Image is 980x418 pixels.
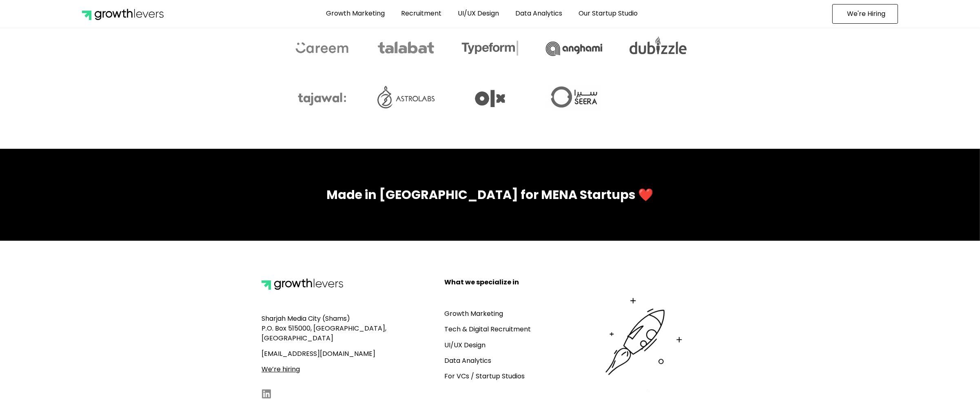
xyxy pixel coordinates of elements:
a: Our Startup Studio [572,4,644,23]
a: For VCs / Startup Studios [444,371,525,381]
span: We're Hiring [847,11,885,17]
span: [EMAIL_ADDRESS][DOMAIN_NAME] [262,349,375,358]
a: Data Analytics [444,356,491,365]
a: Growth Marketing [444,309,503,318]
a: Recruitment [395,4,448,23]
a: Growth Marketing [320,4,391,23]
a: We’re hiring [262,364,300,374]
b: What we specialize in [444,277,519,287]
a: We're Hiring [832,4,898,24]
a: UI/UX Design [452,4,505,23]
span: Sharjah Media City (Shams) P.O. Box 515000, [GEOGRAPHIC_DATA], [GEOGRAPHIC_DATA] [262,314,386,343]
div: Made in [GEOGRAPHIC_DATA] for MENA Startups ❤️ [262,186,718,204]
a: Data Analytics [509,4,568,23]
a: Tech & Digital Recruitment [444,324,531,334]
a: UI/UX Design [444,340,486,350]
nav: Menu [204,4,759,23]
